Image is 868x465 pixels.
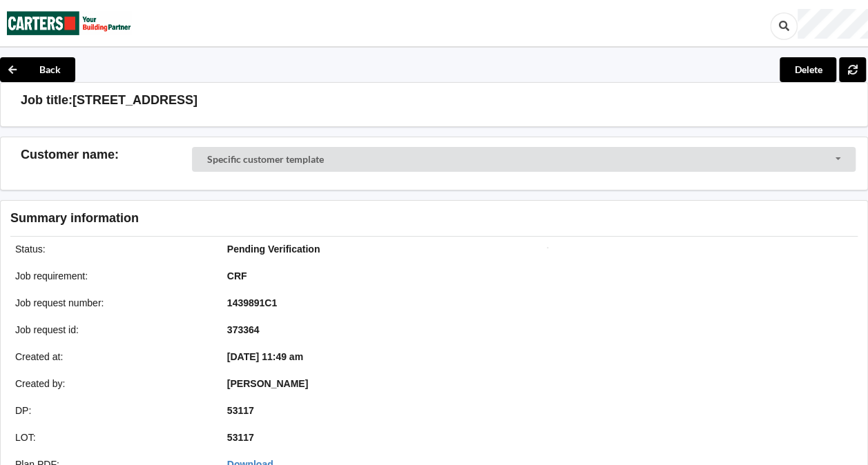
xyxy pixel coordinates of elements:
[7,1,131,46] img: Carters
[798,9,868,39] div: User Profile
[6,377,218,390] div: Created by :
[207,155,324,164] div: Specific customer template
[780,57,836,82] button: Delete
[21,92,73,108] h3: Job title:
[6,323,218,337] div: Job request id :
[227,405,254,416] b: 53117
[192,147,856,172] div: Customer Selector
[227,270,247,281] b: CRF
[73,92,197,108] h3: [STREET_ADDRESS]
[227,378,308,389] b: [PERSON_NAME]
[227,324,260,335] b: 373364
[227,432,254,443] b: 53117
[6,269,218,283] div: Job requirement :
[6,404,218,417] div: DP :
[10,210,641,226] h3: Summary information
[227,244,320,255] b: Pending Verification
[227,351,303,362] b: [DATE] 11:49 am
[6,296,218,310] div: Job request number :
[6,350,218,364] div: Created at :
[547,247,548,248] img: Job impression image thumbnail
[227,297,277,308] b: 1439891C1
[6,431,218,444] div: LOT :
[21,147,192,163] h3: Customer name :
[6,242,218,256] div: Status :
